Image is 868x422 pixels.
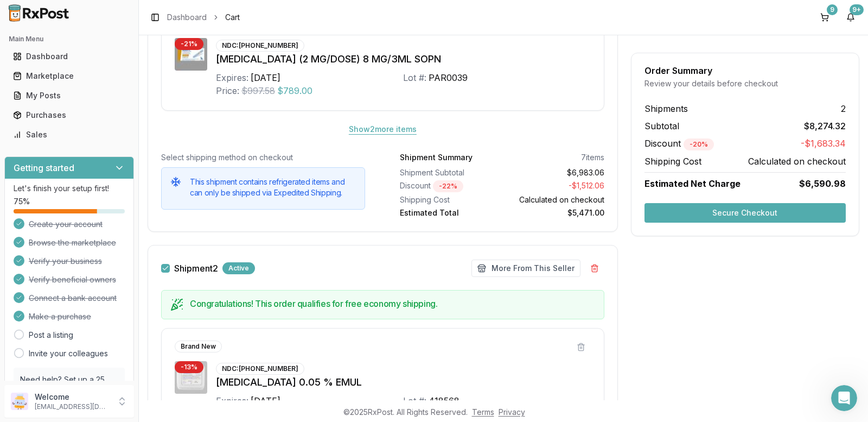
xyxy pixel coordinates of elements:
button: Show2more items [340,119,425,139]
span: Estimated Net Charge [644,178,741,189]
span: $8,274.32 [804,119,846,133]
div: - 20 % [684,138,714,150]
div: Expires: [216,71,248,84]
button: Marketplace [4,67,134,85]
div: Lot #: [403,394,426,407]
p: Let's finish your setup first! [14,183,125,194]
span: Connect a bank account [29,293,117,304]
div: - 21 % [175,38,203,50]
div: [MEDICAL_DATA] (2 MG/DOSE) 8 MG/3ML SOPN [216,52,591,67]
a: Post a listing [29,330,73,341]
img: User avatar [11,393,28,410]
iframe: Intercom live chat [831,385,857,411]
span: Verify your business [29,256,102,267]
p: Welcome [35,392,110,402]
button: My Posts [4,87,134,104]
div: 7 items [581,152,604,163]
div: Discount [400,180,497,192]
div: - 22 % [433,180,463,192]
div: Review your details before checkout [644,78,846,89]
button: Purchases [4,106,134,124]
div: [DATE] [251,71,280,84]
div: Active [222,262,255,274]
div: Shipment Summary [400,152,473,163]
span: -$1,683.34 [801,137,846,150]
span: $789.00 [277,84,312,97]
img: Ozempic (2 MG/DOSE) 8 MG/3ML SOPN [175,38,207,71]
nav: breadcrumb [167,12,240,23]
button: Dashboard [4,48,134,65]
a: Dashboard [9,47,130,66]
span: Calculated on checkout [748,155,846,168]
p: Need help? Set up a 25 minute call with our team to set up. [20,374,118,407]
span: Create your account [29,219,103,230]
a: Purchases [9,105,130,125]
div: 9+ [850,4,864,15]
a: Invite your colleagues [29,348,108,359]
span: $997.58 [241,84,275,97]
h3: Getting started [14,161,74,174]
div: Expires: [216,394,248,407]
p: [EMAIL_ADDRESS][DOMAIN_NAME] [35,402,110,411]
div: Sales [13,129,125,140]
img: RxPost Logo [4,4,74,22]
div: Shipment Subtotal [400,167,497,178]
span: Shipments [644,102,688,115]
a: My Posts [9,86,130,105]
button: 9+ [842,9,859,26]
div: Shipping Cost [400,194,497,205]
span: Verify beneficial owners [29,274,116,285]
div: Brand New [175,341,222,352]
a: Privacy [499,407,525,417]
button: 9 [816,9,833,26]
a: Marketplace [9,66,130,86]
div: Marketplace [13,71,125,81]
h5: Congratulations! This order qualifies for free economy shipping. [190,299,595,308]
span: $6,590.98 [799,177,846,190]
div: Price: [216,84,239,97]
h5: This shipment contains refrigerated items and can only be shipped via Expedited Shipping. [190,177,356,198]
div: [MEDICAL_DATA] 0.05 % EMUL [216,375,591,390]
a: Terms [472,407,494,417]
span: Browse the marketplace [29,237,116,248]
div: [DATE] [251,394,280,407]
span: Make a purchase [29,311,91,322]
div: Dashboard [13,51,125,62]
img: Restasis 0.05 % EMUL [175,361,207,394]
div: 9 [827,4,838,15]
h2: Main Menu [9,35,130,43]
div: Order Summary [644,66,846,75]
div: Select shipping method on checkout [161,152,365,163]
span: Cart [225,12,240,23]
div: - 13 % [175,361,203,373]
div: NDC: [PHONE_NUMBER] [216,363,304,375]
span: 2 [841,102,846,115]
span: Subtotal [644,119,679,133]
div: NDC: [PHONE_NUMBER] [216,40,304,52]
div: Purchases [13,110,125,121]
div: - $1,512.06 [506,180,604,192]
div: $5,471.00 [506,207,604,218]
label: Shipment 2 [174,264,218,273]
button: More From This Seller [471,260,580,277]
a: Dashboard [167,12,207,23]
div: Estimated Total [400,207,497,218]
span: 75 % [14,196,30,207]
div: Lot #: [403,71,426,84]
button: Sales [4,126,134,143]
a: Sales [9,125,130,144]
div: Calculated on checkout [506,194,604,205]
div: 418568 [429,394,459,407]
span: Discount [644,138,714,149]
button: Secure Checkout [644,203,846,223]
div: PAR0039 [429,71,468,84]
span: Shipping Cost [644,155,701,168]
div: My Posts [13,90,125,101]
div: $6,983.06 [506,167,604,178]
